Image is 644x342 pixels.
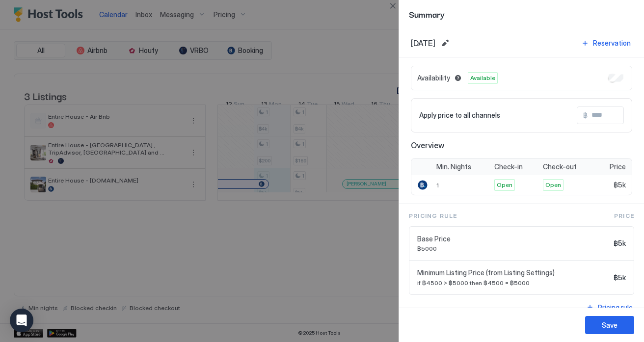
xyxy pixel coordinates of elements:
[417,279,610,287] span: if ฿4500 > ฿5000 then ฿4500 = ฿5000
[411,140,632,150] span: Overview
[610,162,626,171] span: Price
[598,302,633,313] div: Pricing rule
[419,111,500,120] span: Apply price to all channels
[409,8,634,20] span: Summary
[417,268,610,277] span: Minimum Listing Price (from Listing Settings)
[614,273,626,282] span: ฿5k
[411,38,435,48] span: [DATE]
[497,181,512,189] span: Open
[585,301,634,314] button: Pricing rule
[10,309,33,332] div: Open Intercom Messenger
[545,181,561,189] span: Open
[593,38,631,48] div: Reservation
[583,111,588,120] span: ฿
[439,37,451,49] button: Edit date range
[580,36,632,50] button: Reservation
[602,320,617,330] div: Save
[452,72,464,84] button: Blocked dates override all pricing rules and remain unavailable until manually unblocked
[417,74,450,82] span: Availability
[614,211,634,220] span: Price
[543,162,577,171] span: Check-out
[436,182,439,189] span: 1
[417,235,610,243] span: Base Price
[585,316,634,334] button: Save
[494,162,523,171] span: Check-in
[436,162,471,171] span: Min. Nights
[470,74,495,82] span: Available
[614,239,626,248] span: ฿5k
[417,245,610,252] span: ฿5000
[409,211,457,220] span: Pricing Rule
[614,181,626,189] span: ฿5k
